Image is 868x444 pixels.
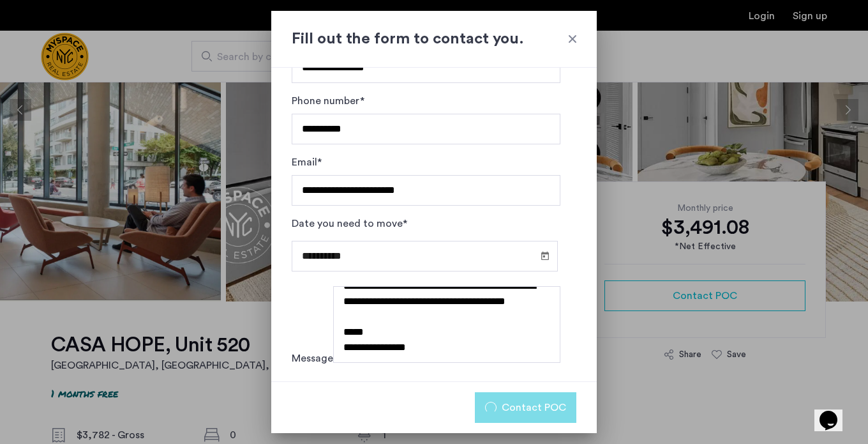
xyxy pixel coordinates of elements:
label: Phone number* [292,93,364,109]
label: Message [292,351,333,366]
button: button [475,392,576,423]
label: Date you need to move* [292,216,407,231]
label: Email* [292,155,322,170]
button: Open calendar [537,248,553,263]
iframe: chat widget [814,393,855,431]
span: Contact POC [502,400,566,415]
h2: Fill out the form to contact you. [292,27,577,50]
